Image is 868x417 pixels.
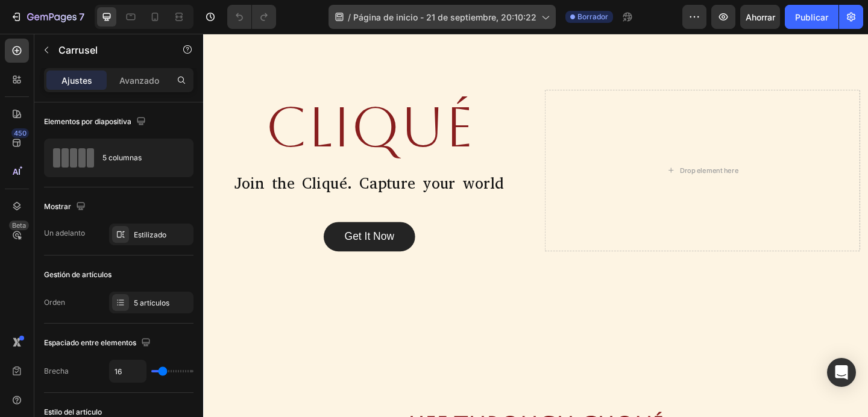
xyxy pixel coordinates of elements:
font: Estilizado [134,230,166,239]
font: 7 [79,11,84,23]
div: Abrir Intercom Messenger [827,358,856,387]
div: Drop element here [518,144,582,154]
font: Ahorrar [746,12,775,22]
font: 450 [14,129,27,137]
font: Gestión de artículos [44,270,112,279]
font: Publicar [795,12,828,22]
iframe: Área de diseño [203,34,868,417]
font: Beta [12,221,26,230]
p: Carrusel [58,43,161,57]
font: Mostrar [44,202,71,211]
button: 7 [5,5,90,29]
div: Deshacer/Rehacer [227,5,276,29]
font: 5 columnas [102,153,142,162]
font: Borrador [577,12,608,21]
input: Auto [110,360,146,382]
font: Un adelanto [44,228,85,237]
font: Espaciado entre elementos [44,338,136,347]
font: Página de inicio - 21 de septiembre, 20:10:22 [353,12,536,22]
font: Estilo del artículo [44,407,102,416]
button: Ahorrar [740,5,780,29]
font: Brecha [44,366,69,375]
font: Elementos por diapositiva [44,117,131,126]
font: Avanzado [119,75,159,86]
font: Carrusel [58,44,98,56]
font: Orden [44,298,65,307]
button: Publicar [785,5,838,29]
font: / [348,12,351,22]
font: Ajustes [61,75,92,86]
font: 5 artículos [134,298,169,307]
